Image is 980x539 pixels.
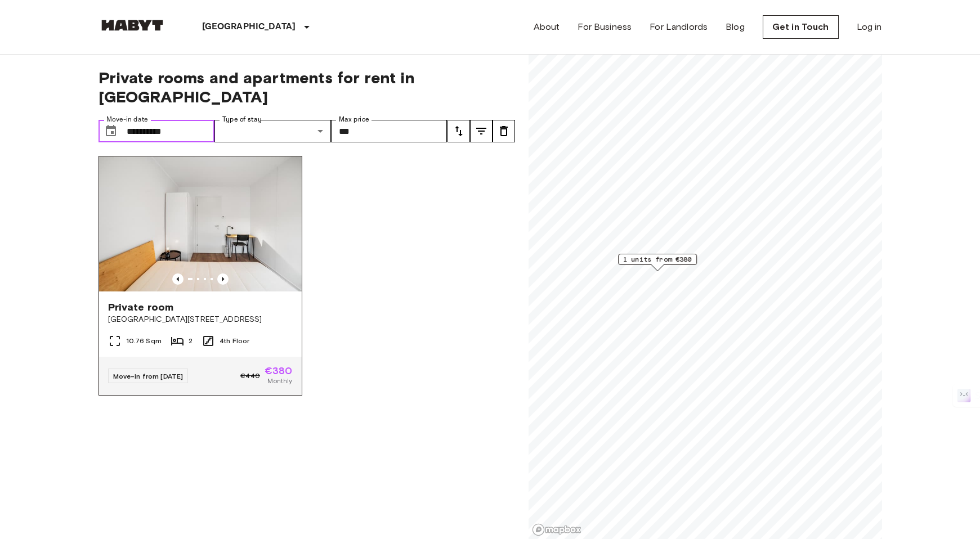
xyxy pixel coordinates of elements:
[100,120,122,142] button: Choose date, selected date is 15 Oct 2025
[448,120,470,142] button: tune
[650,20,708,34] a: For Landlords
[470,120,493,142] button: tune
[222,115,262,124] label: Type of stay
[126,336,162,346] span: 10.76 Sqm
[339,115,369,124] label: Max price
[857,20,882,34] a: Log in
[106,115,148,124] label: Move-in date
[108,314,293,325] span: [GEOGRAPHIC_DATA][STREET_ADDRESS]
[99,156,302,291] img: Marketing picture of unit AT-21-001-067-02
[534,20,560,34] a: About
[532,523,581,536] a: Mapbox logo
[189,336,193,346] span: 2
[493,120,515,142] button: tune
[267,376,292,386] span: Monthly
[240,371,260,381] span: €440
[99,20,166,31] img: Habyt
[202,20,296,34] p: [GEOGRAPHIC_DATA]
[108,300,174,314] span: Private room
[113,372,184,380] span: Move-in from [DATE]
[220,336,249,346] span: 4th Floor
[726,20,745,34] a: Blog
[623,254,692,264] span: 1 units from €380
[99,156,302,396] a: Marketing picture of unit AT-21-001-067-02Previous imagePrevious imagePrivate room[GEOGRAPHIC_DAT...
[578,20,632,34] a: For Business
[217,273,229,285] button: Previous image
[265,366,293,376] span: €380
[618,254,697,271] div: Map marker
[99,68,515,106] span: Private rooms and apartments for rent in [GEOGRAPHIC_DATA]
[763,15,839,39] a: Get in Touch
[172,273,184,285] button: Previous image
